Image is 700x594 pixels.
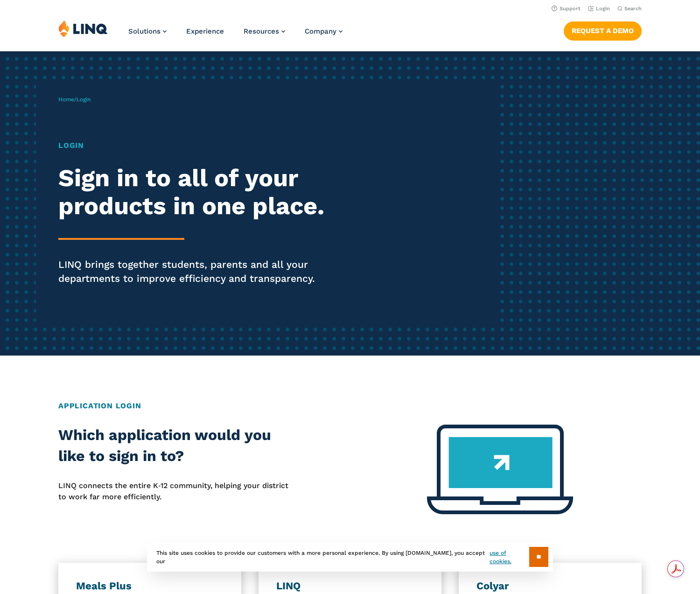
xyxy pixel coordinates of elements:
[617,5,642,12] button: Open Search Bar
[564,21,642,40] a: Request a Demo
[58,140,328,151] h1: Login
[58,96,91,103] span: /
[58,480,291,503] p: LINQ connects the entire K‑12 community, helping your district to work far more efficiently.
[564,20,642,40] nav: Button Navigation
[552,6,581,12] a: Support
[58,425,291,467] h2: Which application would you like to sign in to?
[624,6,642,12] span: Search
[305,27,343,35] a: Company
[147,542,553,572] div: This site uses cookies to provide our customers with a more personal experience. By using [DOMAIN...
[58,20,108,37] img: LINQ | K‑12 Software
[490,549,529,566] a: use of cookies.
[58,164,328,220] h2: Sign in to all of your products in one place.
[58,400,642,412] h2: Application Login
[128,20,343,50] nav: Primary Navigation
[186,27,224,35] a: Experience
[305,27,336,35] span: Company
[244,27,285,35] a: Resources
[128,27,167,35] a: Solutions
[58,258,328,286] p: LINQ brings together students, parents and all your departments to improve efficiency and transpa...
[77,96,91,103] span: Login
[588,6,610,12] a: Login
[244,27,279,35] span: Resources
[58,96,74,103] a: Home
[128,27,161,35] span: Solutions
